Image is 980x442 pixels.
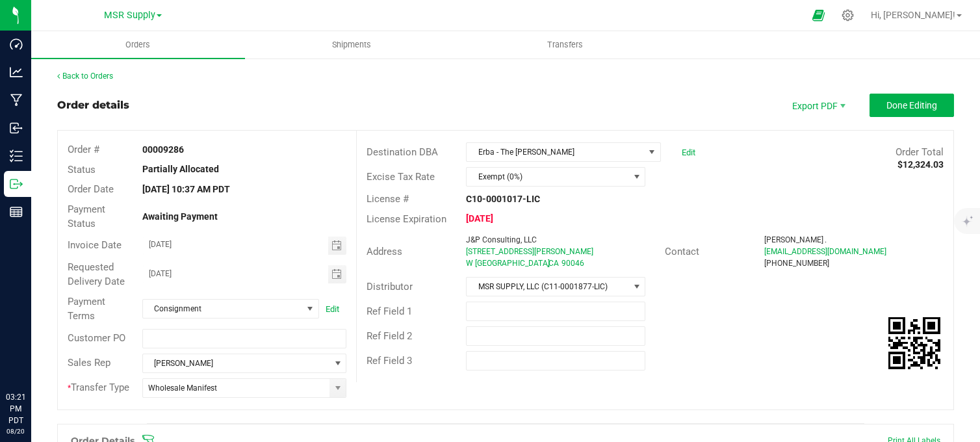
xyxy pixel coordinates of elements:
span: 90046 [561,259,584,268]
iframe: Resource center [13,338,52,377]
inline-svg: Reports [10,205,23,218]
div: Manage settings [840,9,856,21]
span: Toggle calendar [328,265,347,283]
span: [PERSON_NAME] [764,235,823,244]
span: Consignment [143,300,302,318]
strong: $12,324.03 [897,159,944,170]
span: Transfers [530,39,600,51]
strong: [DATE] 10:37 AM PDT [142,184,230,194]
span: Shipments [315,39,389,51]
a: Edit [326,304,339,314]
span: Sales Rep [68,357,110,369]
span: , [547,259,548,268]
span: Ref Field 1 [367,305,412,317]
span: License # [367,193,409,205]
span: MSR Supply [104,10,155,21]
inline-svg: Inbound [10,122,23,135]
span: J&P Consulting, LLC [466,235,537,244]
a: Transfers [458,31,672,58]
p: 03:21 PM PDT [6,391,25,426]
a: Orders [31,31,245,58]
span: Erba - The [PERSON_NAME] [467,143,643,161]
span: Exempt (0%) [467,168,628,186]
span: Toggle calendar [328,237,347,255]
span: Order # [68,144,99,155]
span: Open Ecommerce Menu [804,3,833,28]
span: CA [548,259,559,268]
span: Hi, [PERSON_NAME]! [871,10,955,20]
span: Status [68,164,96,175]
img: Scan me! [888,317,940,369]
a: Shipments [245,31,459,58]
span: Orders [108,39,168,51]
qrcode: 00009286 [888,317,940,369]
span: Distributor [367,281,413,292]
span: Contact [665,246,699,257]
a: Edit [682,148,695,157]
span: Address [367,246,402,257]
span: Order Date [68,183,114,195]
span: [EMAIL_ADDRESS][DOMAIN_NAME] [764,247,886,256]
li: Export PDF [779,94,857,117]
span: Customer PO [68,332,125,344]
inline-svg: Dashboard [10,38,23,51]
strong: C10-0001017-LIC [466,194,540,204]
inline-svg: Analytics [10,66,23,79]
a: Back to Orders [57,71,113,81]
strong: [DATE] [466,213,493,224]
span: W [GEOGRAPHIC_DATA] [466,259,550,268]
span: [PHONE_NUMBER] [764,259,829,268]
span: Order Total [896,146,944,158]
strong: Awaiting Payment [142,211,218,222]
inline-svg: Manufacturing [10,94,23,107]
span: Payment Status [68,203,105,230]
span: Ref Field 2 [367,330,412,342]
p: 08/20 [6,426,25,436]
span: Transfer Type [68,382,129,393]
span: Invoice Date [68,239,122,251]
strong: 00009286 [142,144,184,155]
div: Order details [57,97,129,113]
span: [STREET_ADDRESS][PERSON_NAME] [466,247,593,256]
strong: Partially Allocated [142,164,219,174]
span: Destination DBA [367,146,438,158]
span: . [825,235,827,244]
span: Requested Delivery Date [68,261,125,288]
span: Done Editing [886,100,937,110]
button: Done Editing [870,94,954,117]
span: [PERSON_NAME] [143,354,329,372]
span: Payment Terms [68,296,105,322]
span: License Expiration [367,213,446,225]
span: Ref Field 3 [367,355,412,367]
span: Excise Tax Rate [367,171,435,183]
inline-svg: Outbound [10,177,23,190]
inline-svg: Inventory [10,149,23,162]
span: MSR SUPPLY, LLC (C11-0001877-LIC) [467,278,628,296]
